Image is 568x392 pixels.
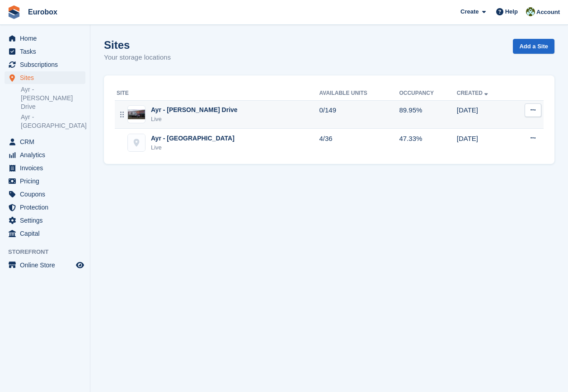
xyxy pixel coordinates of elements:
[20,58,74,71] span: Subscriptions
[5,135,85,148] a: menu
[319,86,399,101] th: Available Units
[20,259,74,271] span: Online Store
[5,32,85,45] a: menu
[20,135,74,148] span: CRM
[20,201,74,214] span: Protection
[20,32,74,45] span: Home
[104,52,171,63] p: Your storage locations
[115,86,319,101] th: Site
[20,149,74,161] span: Analytics
[7,5,21,19] img: stora-icon-8386f47178a22dfd0bd8f6a31ec36ba5ce8667c1dd55bd0f319d3a0aa187defe.svg
[457,100,512,129] td: [DATE]
[457,90,490,96] a: Created
[151,105,238,115] div: Ayr - [PERSON_NAME] Drive
[104,39,171,51] h1: Sites
[75,260,85,271] a: Preview store
[5,58,85,71] a: menu
[5,188,85,201] a: menu
[5,71,85,84] a: menu
[5,175,85,187] a: menu
[460,7,479,16] span: Create
[20,45,74,58] span: Tasks
[128,134,145,151] img: Ayr - Holmston Road site image placeholder
[513,39,554,54] a: Add a Site
[20,162,74,174] span: Invoices
[319,129,399,157] td: 4/36
[536,8,560,17] span: Account
[5,259,85,271] a: menu
[151,134,235,143] div: Ayr - [GEOGRAPHIC_DATA]
[526,7,535,16] img: Lorna Russell
[5,227,85,240] a: menu
[457,129,512,157] td: [DATE]
[399,129,456,157] td: 47.33%
[505,7,518,16] span: Help
[20,227,74,240] span: Capital
[21,113,85,130] a: Ayr - [GEOGRAPHIC_DATA]
[151,143,235,152] div: Live
[21,85,85,111] a: Ayr - [PERSON_NAME] Drive
[319,100,399,129] td: 0/149
[151,115,238,124] div: Live
[399,86,456,101] th: Occupancy
[20,188,74,201] span: Coupons
[8,247,90,257] span: Storefront
[5,214,85,227] a: menu
[20,71,74,84] span: Sites
[5,45,85,58] a: menu
[20,175,74,187] span: Pricing
[5,201,85,214] a: menu
[24,5,61,19] a: Eurobox
[5,149,85,161] a: menu
[128,109,145,119] img: Image of Ayr - Whitfield Drive site
[399,100,456,129] td: 89.95%
[20,214,74,227] span: Settings
[5,162,85,174] a: menu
